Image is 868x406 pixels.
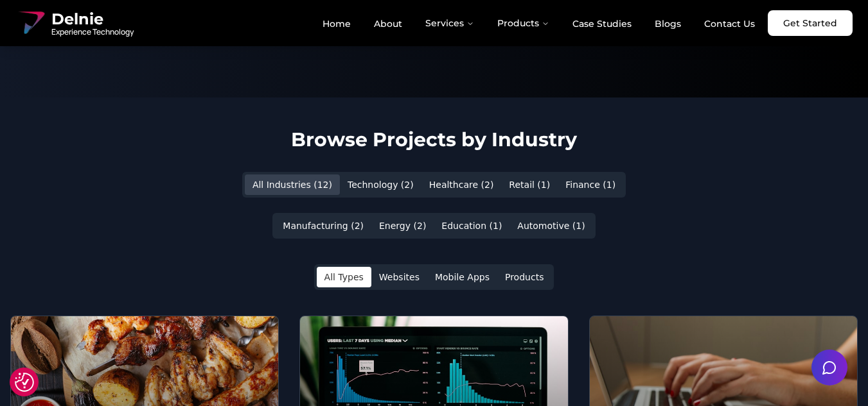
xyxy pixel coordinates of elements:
[15,373,34,392] img: Revisit consent button
[562,13,642,35] a: Case Studies
[15,8,134,38] a: Delnie Logo Full
[694,13,765,35] a: Contact Us
[434,216,509,236] button: Education ( 1 )
[340,174,421,195] button: Technology ( 2 )
[421,174,502,195] button: Healthcare ( 2 )
[10,128,858,151] h2: Browse Projects by Industry
[768,10,853,36] a: Get Started
[51,9,134,30] span: Delnie
[497,267,551,287] button: Products
[558,174,623,195] button: Finance ( 1 )
[312,13,361,35] a: Home
[427,267,497,287] button: Mobile Apps
[51,27,134,37] span: Experience Technology
[371,267,427,287] button: Websites
[15,373,34,392] button: Cookie Settings
[15,8,46,38] img: Delnie Logo
[317,267,371,287] button: All Types
[501,174,558,195] button: Retail ( 1 )
[509,216,592,236] button: Automotive ( 1 )
[364,13,412,35] a: About
[371,216,434,236] button: Energy ( 2 )
[415,10,484,36] button: Services
[275,216,371,236] button: Manufacturing ( 2 )
[312,10,765,36] nav: Main
[811,349,848,386] button: Open chat
[644,13,691,35] a: Blogs
[245,174,340,195] button: All Industries ( 12 )
[487,10,560,36] button: Products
